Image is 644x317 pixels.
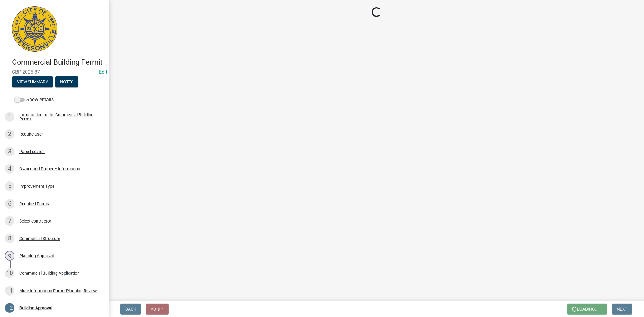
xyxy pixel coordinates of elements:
[12,6,57,52] img: City of Jeffersonville, Indiana
[19,289,97,293] div: More Information Form - Planning Review
[5,112,14,122] div: 1
[617,307,627,312] span: Next
[120,304,141,315] button: Back
[612,304,632,315] button: Next
[55,80,78,85] wm-modal-confirm: Notes
[5,147,14,156] div: 3
[19,271,80,275] div: Commercial Building Application
[567,304,607,315] button: Loading...
[577,307,599,312] span: Loading...
[5,129,14,139] div: 2
[19,306,52,310] div: Building Approval
[5,164,14,174] div: 4
[19,167,80,171] div: Owner and Property Information
[151,307,160,312] span: Void
[55,76,78,87] button: Notes
[5,181,14,191] div: 5
[12,69,97,75] span: CBP-2025-87
[125,307,136,312] span: Back
[146,304,169,315] button: Void
[99,69,107,75] a: Edit
[5,234,14,243] div: 8
[19,202,49,206] div: Required Forms
[19,219,51,223] div: Select contractor
[12,76,53,87] button: View Summary
[14,96,54,103] label: Show emails
[99,69,107,75] wm-modal-confirm: Edit Application Number
[19,184,54,188] div: Improvement Type
[5,286,14,296] div: 11
[12,58,104,67] h4: Commercial Building Permit
[12,80,53,85] wm-modal-confirm: Summary
[5,199,14,209] div: 6
[19,254,54,258] div: Planning Approval
[19,113,99,121] div: Introduction to the Commercial Building Permit
[5,303,14,313] div: 12
[5,268,14,278] div: 10
[19,236,60,241] div: Commercial Structure
[19,132,43,136] div: Require User
[5,251,14,261] div: 9
[5,216,14,226] div: 7
[19,149,45,154] div: Parcel search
